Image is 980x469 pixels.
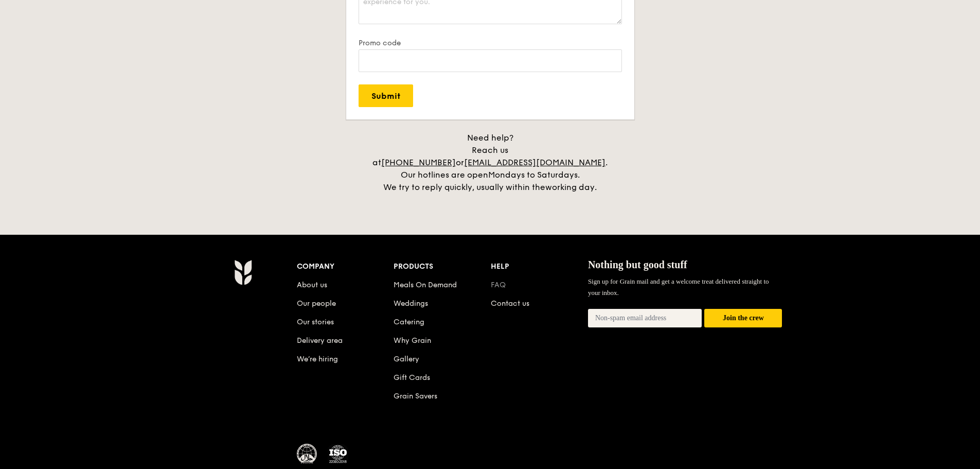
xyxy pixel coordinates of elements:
[381,158,456,167] a: [PHONE_NUMBER]
[297,299,336,308] a: Our people
[394,373,430,382] a: Gift Cards
[464,158,605,167] a: [EMAIL_ADDRESS][DOMAIN_NAME]
[588,309,702,327] input: Non-spam email address
[488,170,580,180] span: Mondays to Saturdays.
[297,281,327,289] a: About us
[491,259,588,274] div: Help
[362,132,619,194] div: Need help? Reach us at or . Our hotlines are open We try to reply quickly, usually within the
[491,281,506,289] a: FAQ
[297,355,338,363] a: We’re hiring
[297,318,334,326] a: Our stories
[588,277,769,297] span: Sign up for Grain mail and get a welcome treat delivered straight to your inbox.
[297,444,317,464] img: MUIS Halal Certified
[394,318,424,326] a: Catering
[394,336,431,345] a: Why Grain
[297,259,394,274] div: Company
[545,182,597,192] span: working day.
[394,392,437,401] a: Grain Savers
[394,299,428,308] a: Weddings
[297,336,343,345] a: Delivery area
[359,39,622,47] label: Promo code
[359,84,413,107] input: Submit
[394,259,491,274] div: Products
[234,259,252,285] img: AYc88T3wAAAABJRU5ErkJggg==
[394,281,457,289] a: Meals On Demand
[491,299,529,308] a: Contact us
[394,355,419,363] a: Gallery
[704,309,782,328] button: Join the crew
[588,259,687,270] span: Nothing but good stuff
[328,444,348,464] img: ISO Certified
